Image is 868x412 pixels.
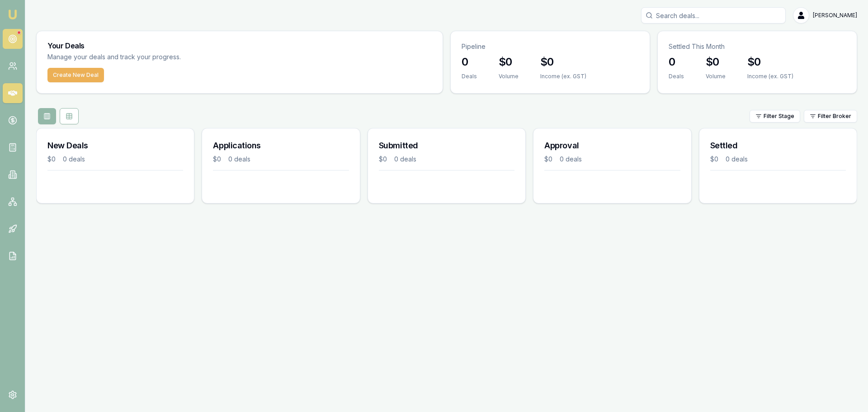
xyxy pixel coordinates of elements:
[228,155,250,164] div: 0 deals
[544,155,552,164] div: $0
[706,55,726,69] h3: $0
[710,155,718,164] div: $0
[540,55,586,69] h3: $0
[499,55,519,69] h3: $0
[813,12,857,19] span: [PERSON_NAME]
[706,73,726,80] div: Volume
[499,73,519,80] div: Volume
[669,55,684,69] h3: 0
[540,73,586,80] div: Income (ex. GST)
[726,155,748,164] div: 0 deals
[47,52,279,62] p: Manage your deals and track your progress.
[379,155,387,164] div: $0
[804,110,857,123] button: Filter Broker
[560,155,582,164] div: 0 deals
[213,155,221,164] div: $0
[462,55,477,69] h3: 0
[47,155,56,164] div: $0
[669,73,684,80] div: Deals
[747,55,793,69] h3: $0
[747,73,793,80] div: Income (ex. GST)
[462,73,477,80] div: Deals
[764,113,794,120] span: Filter Stage
[47,139,183,152] h3: New Deals
[379,139,514,152] h3: Submitted
[669,42,846,51] p: Settled This Month
[213,139,349,152] h3: Applications
[63,155,85,164] div: 0 deals
[47,68,104,82] button: Create New Deal
[818,113,851,120] span: Filter Broker
[462,42,639,51] p: Pipeline
[394,155,416,164] div: 0 deals
[641,7,786,24] input: Search deals
[7,9,18,20] img: emu-icon-u.png
[47,42,432,49] h3: Your Deals
[710,139,846,152] h3: Settled
[750,110,800,123] button: Filter Stage
[544,139,680,152] h3: Approval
